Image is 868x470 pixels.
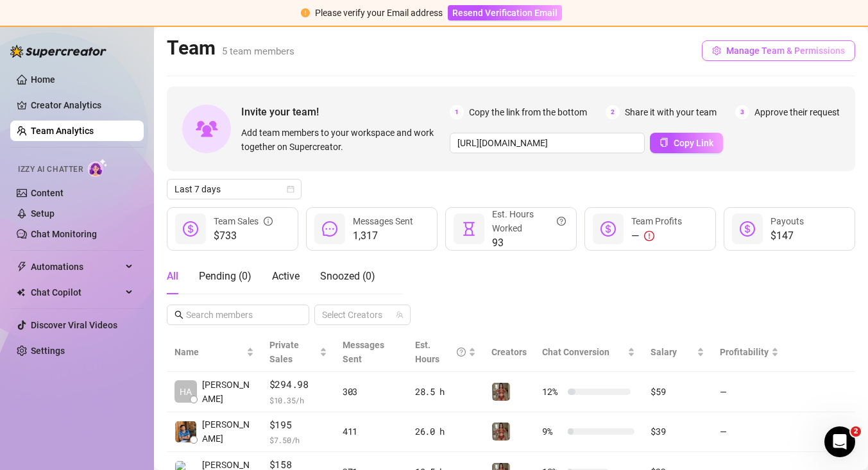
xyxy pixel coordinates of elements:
[10,45,106,58] img: logo-BBDzfeDw.svg
[272,270,300,282] span: Active
[320,270,375,282] span: Snoozed ( 0 )
[269,340,299,364] span: Private Sales
[735,105,749,119] span: 3
[770,228,804,244] span: $147
[31,95,133,115] a: Creator Analytics
[199,269,251,284] div: Pending ( 0 )
[167,269,178,284] div: All
[88,158,108,177] img: AI Chatter
[851,426,861,437] span: 2
[202,417,254,446] span: [PERSON_NAME]
[264,214,273,228] span: info-circle
[542,347,609,357] span: Chat Conversion
[18,164,83,176] span: Izzy AI Chatter
[167,333,262,372] th: Name
[269,394,327,407] span: $ 10.35 /h
[415,424,477,439] div: 26.0 h
[651,424,704,439] div: $39
[241,126,445,154] span: Add team members to your workspace and work together on Supercreator.
[461,221,477,237] span: hourglass
[180,385,192,399] span: HA
[167,36,294,60] h2: Team
[712,412,787,453] td: —
[183,221,198,237] span: dollar-circle
[712,372,787,412] td: —
[269,417,327,433] span: $195
[353,216,413,226] span: Messages Sent
[186,308,291,322] input: Search members
[651,347,677,357] span: Salary
[214,228,273,244] span: $733
[343,385,400,399] div: 303
[644,231,654,241] span: exclamation-circle
[542,385,563,399] span: 12 %
[31,256,122,277] span: Automations
[343,424,400,439] div: 411
[396,311,404,319] span: team
[754,105,840,119] span: Approve their request
[484,333,534,372] th: Creators
[31,74,55,85] a: Home
[269,377,327,392] span: $294.98
[174,345,244,359] span: Name
[31,188,64,198] a: Content
[726,46,845,56] span: Manage Team & Permissions
[770,216,804,226] span: Payouts
[315,6,443,20] div: Please verify your Email address
[651,385,704,399] div: $59
[469,105,587,119] span: Copy the link from the bottom
[31,126,94,136] a: Team Analytics
[31,208,55,219] a: Setup
[720,347,769,357] span: Profitability
[740,221,755,237] span: dollar-circle
[457,338,466,366] span: question-circle
[492,383,510,401] img: Greek
[222,46,294,57] span: 5 team members
[174,310,183,319] span: search
[301,8,310,17] span: exclamation-circle
[492,207,566,235] div: Est. Hours Worked
[660,138,668,147] span: copy
[214,214,273,228] div: Team Sales
[31,229,97,239] a: Chat Monitoring
[824,426,855,457] iframe: Intercom live chat
[174,180,294,199] span: Last 7 days
[31,282,122,303] span: Chat Copilot
[17,262,27,272] span: thunderbolt
[287,185,294,193] span: calendar
[631,228,682,244] div: —
[175,421,196,442] img: Chester Tagayun…
[343,340,384,364] span: Messages Sent
[631,216,682,226] span: Team Profits
[269,433,327,446] span: $ 7.50 /h
[625,105,717,119] span: Share it with your team
[712,46,721,55] span: setting
[492,423,510,441] img: Greek
[452,8,557,18] span: Resend Verification Email
[650,133,723,153] button: Copy Link
[202,378,254,406] span: [PERSON_NAME]
[542,424,563,439] span: 9 %
[241,104,450,120] span: Invite your team!
[674,138,713,148] span: Copy Link
[31,320,117,330] a: Discover Viral Videos
[415,385,477,399] div: 28.5 h
[322,221,337,237] span: message
[600,221,616,237] span: dollar-circle
[31,346,65,356] a: Settings
[606,105,620,119] span: 2
[492,235,566,251] span: 93
[17,288,25,297] img: Chat Copilot
[702,40,855,61] button: Manage Team & Permissions
[353,228,413,244] span: 1,317
[448,5,562,21] button: Resend Verification Email
[557,207,566,235] span: question-circle
[450,105,464,119] span: 1
[415,338,466,366] div: Est. Hours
